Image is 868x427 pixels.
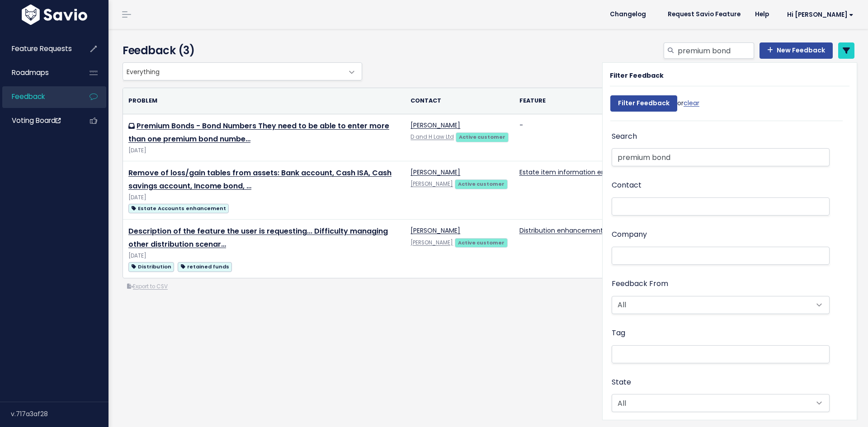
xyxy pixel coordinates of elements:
[684,99,699,108] a: clear
[612,327,625,340] label: Tag
[2,62,75,83] a: Roadmaps
[458,239,505,246] strong: Active customer
[410,180,453,188] a: [PERSON_NAME]
[178,262,232,272] span: retained funds
[455,238,507,247] a: Active customer
[612,148,830,166] input: Search Feedback
[514,88,619,114] th: Feature
[519,168,614,177] a: Estate item information entry
[128,202,229,214] a: Estate Accounts enhancement
[12,44,72,53] span: Feature Requests
[410,168,460,177] a: [PERSON_NAME]
[405,88,514,114] th: Contact
[123,62,362,80] span: Everything
[410,133,454,141] a: D and H Law Ltd
[2,86,75,107] a: Feedback
[123,88,405,114] th: Problem
[410,239,453,246] a: [PERSON_NAME]
[612,277,668,291] label: Feedback From
[128,193,400,202] div: [DATE]
[455,179,507,188] a: Active customer
[610,95,677,112] input: Filter Feedback
[458,180,505,188] strong: Active customer
[2,38,75,59] a: Feature Requests
[612,376,631,389] label: State
[610,71,664,80] strong: Filter Feedback
[123,63,344,80] span: Everything
[12,68,49,77] span: Roadmaps
[610,11,646,18] span: Changelog
[612,130,637,143] label: Search
[514,114,619,161] td: -
[12,116,61,125] span: Voting Board
[128,226,388,249] a: Description of the feature the user is requesting... Difficulty managing other distribution scenar…
[459,133,505,141] strong: Active customer
[787,11,854,18] span: Hi [PERSON_NAME]
[12,92,45,101] span: Feedback
[660,8,748,21] a: Request Savio Feature
[759,42,833,59] a: New Feedback
[410,226,460,235] a: [PERSON_NAME]
[128,262,174,272] span: Distribution
[612,179,642,192] label: Contact
[128,121,389,144] a: Premium Bonds - Bond Numbers They need to be able to enter more than one premium bond numbe…
[128,168,392,191] a: Remove of loss/gain tables from assets: Bank account, Cash ISA, Cash savings account, Income bond, …
[519,226,606,235] a: Distribution enhancements
[127,283,168,290] a: Export to CSV
[123,42,358,59] h4: Feedback (3)
[610,91,699,121] div: or
[11,402,108,426] div: v.717a3af28
[748,8,776,21] a: Help
[19,5,90,25] img: logo-white.9d6f32f41409.svg
[456,132,508,141] a: Active customer
[128,261,174,272] a: Distribution
[2,110,75,131] a: Voting Board
[128,251,400,261] div: [DATE]
[128,204,229,213] span: Estate Accounts enhancement
[128,146,400,155] div: [DATE]
[612,228,647,241] label: Company
[410,121,460,130] a: [PERSON_NAME]
[178,261,232,272] a: retained funds
[677,42,754,59] input: Search feedback...
[776,8,861,22] a: Hi [PERSON_NAME]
